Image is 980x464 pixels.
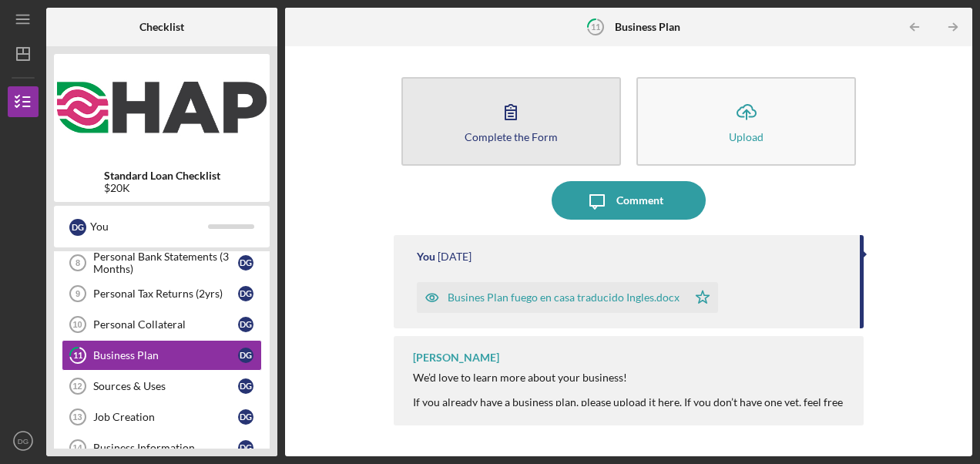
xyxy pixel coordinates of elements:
[636,77,856,166] button: Upload
[90,214,208,240] div: You
[238,286,253,301] div: D G
[69,219,86,236] div: D G
[401,77,621,166] button: Complete the Form
[18,437,29,446] text: DG
[54,62,270,154] img: Product logo
[93,349,238,361] div: Business Plan
[93,442,238,454] div: Business Information
[448,291,680,304] div: Busines Plan fuego en casa traducido Ingles.docx
[72,382,82,391] tspan: 12
[8,425,39,456] button: DG
[62,278,262,309] a: 9Personal Tax Returns (2yrs)DG
[93,411,238,423] div: Job Creation
[616,181,663,220] div: Comment
[238,409,253,425] div: D G
[238,378,253,394] div: D G
[238,348,253,363] div: D G
[615,21,680,33] b: Business Plan
[72,443,82,452] tspan: 14
[104,170,220,182] b: Standard Loan Checklist
[417,250,435,263] div: You
[93,380,238,392] div: Sources & Uses
[413,351,499,364] div: [PERSON_NAME]
[104,182,220,194] div: $20K
[465,131,558,143] div: Complete the Form
[417,282,718,313] button: Busines Plan fuego en casa traducido Ingles.docx
[62,371,262,402] a: 12Sources & UsesDG
[93,250,238,275] div: Personal Bank Statements (3 Months)
[238,440,253,456] div: D G
[72,412,82,422] tspan: 13
[62,402,262,432] a: 13Job CreationDG
[413,372,848,384] div: We’d love to learn more about your business!
[72,320,82,329] tspan: 10
[438,250,472,263] time: 2025-09-10 20:11
[93,318,238,331] div: Personal Collateral
[139,21,184,33] b: Checklist
[73,351,82,361] tspan: 11
[76,289,80,298] tspan: 9
[62,432,262,463] a: 14Business InformationDG
[62,309,262,340] a: 10Personal CollateralDG
[93,287,238,300] div: Personal Tax Returns (2yrs)
[76,258,80,267] tspan: 8
[413,396,848,421] div: If you already have a business plan, please upload it here. If you don’t have one yet, feel free ...
[62,247,262,278] a: 8Personal Bank Statements (3 Months)DG
[729,131,764,143] div: Upload
[238,317,253,332] div: D G
[591,22,600,32] tspan: 11
[552,181,706,220] button: Comment
[238,255,253,271] div: D G
[62,340,262,371] a: 11Business PlanDG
